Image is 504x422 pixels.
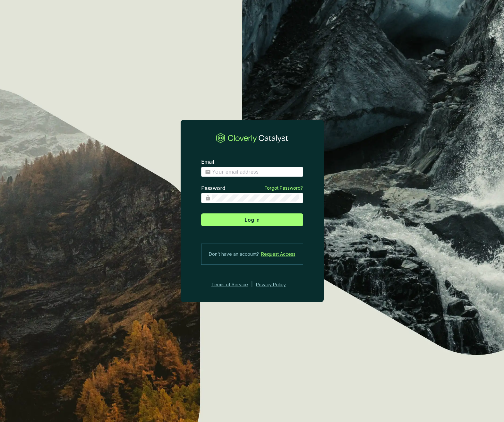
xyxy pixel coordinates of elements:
a: Privacy Policy [256,281,295,289]
a: Forgot Password? [265,185,303,191]
label: Password [201,185,225,192]
label: Email [201,159,214,166]
span: Log In [245,216,260,224]
div: | [251,281,253,289]
input: Password [212,194,299,202]
span: Don’t have an account? [209,250,259,258]
button: Log In [201,213,303,226]
a: Request Access [261,250,295,258]
a: Terms of Service [209,281,248,289]
input: Email [212,168,299,176]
